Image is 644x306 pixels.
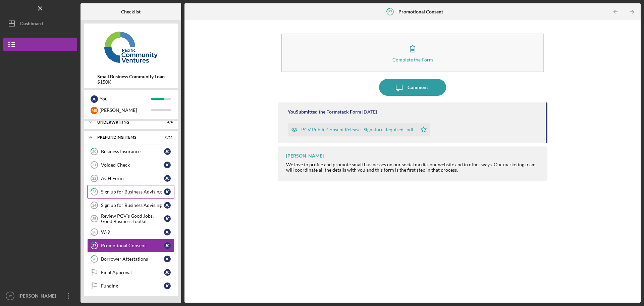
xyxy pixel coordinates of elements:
a: 22ACH FormJC [87,172,174,185]
div: Borrower Attestations [101,256,164,262]
a: 26W-9JC [87,225,174,239]
div: J C [164,215,171,222]
div: J C [164,162,171,168]
button: Complete the Form [281,34,544,72]
div: Final Approval [101,270,164,275]
button: Dashboard [3,17,77,30]
button: PCV Public Consent Release _Signature Required_.pdf [288,123,430,136]
div: W-9 [101,229,164,235]
div: J C [164,188,171,195]
div: M S [91,107,98,114]
div: J C [164,175,171,182]
div: [PERSON_NAME] [286,153,324,159]
div: J C [164,282,171,289]
button: JC[PERSON_NAME] [3,289,77,303]
tspan: 27 [92,244,97,248]
div: Review PCV's Good Jobs, Good Business Toolkit [101,213,164,224]
tspan: 23 [92,190,96,194]
a: 25Review PCV's Good Jobs, Good Business ToolkitJC [87,212,174,225]
div: Sign up for Business Advising [101,189,164,194]
a: 28Borrower AttestationsJC [87,252,174,266]
div: J C [164,269,171,276]
div: J C [164,229,171,235]
a: 23Sign up for Business AdvisingJC [87,185,174,199]
div: [PERSON_NAME] [17,289,60,304]
a: 24Sign up for Business AdvisingJC [87,199,174,212]
div: Underwriting [97,120,156,124]
div: $150K [97,79,165,85]
a: 21Voided CheckJC [87,158,174,172]
a: 27Promotional ConsentJC [87,239,174,252]
div: Promotional Consent [101,243,164,248]
div: You [100,93,151,104]
tspan: 25 [92,217,96,221]
div: Comment [408,79,428,96]
div: J C [164,242,171,249]
div: J C [164,148,171,155]
text: JC [8,294,12,298]
tspan: 20 [92,149,97,154]
img: Product logo [84,27,178,67]
time: 2025-07-25 14:51 [362,109,377,115]
div: Complete the Form [392,57,433,62]
tspan: 28 [92,257,96,261]
div: [PERSON_NAME] [100,104,151,116]
b: Small Business Community Loan [97,74,165,79]
tspan: 22 [92,176,96,180]
div: You Submitted the Formstack Form [288,109,361,115]
tspan: 21 [92,163,96,167]
div: J C [164,256,171,262]
div: PCV Public Consent Release _Signature Required_.pdf [301,127,414,132]
div: Funding [101,283,164,289]
div: Prefunding Items [97,135,156,139]
div: 4 / 4 [161,120,173,124]
button: Comment [379,79,446,96]
a: 20Business InsuranceJC [87,145,174,158]
a: Final ApprovalJC [87,266,174,279]
div: ACH Form [101,176,164,181]
div: Dashboard [20,17,43,32]
tspan: 24 [92,203,97,207]
div: Business Insurance [101,149,164,154]
div: Sign up for Business Advising [101,203,164,208]
a: FundingJC [87,279,174,293]
tspan: 26 [92,230,96,234]
div: We love to profile and promote small businesses on our social media, our website and in other way... [286,162,541,173]
div: Voided Check [101,162,164,168]
b: Promotional Consent [398,9,443,14]
b: Checklist [121,9,141,14]
tspan: 27 [388,9,392,14]
div: J C [164,202,171,209]
div: 0 / 11 [161,135,173,139]
div: J C [91,95,98,103]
